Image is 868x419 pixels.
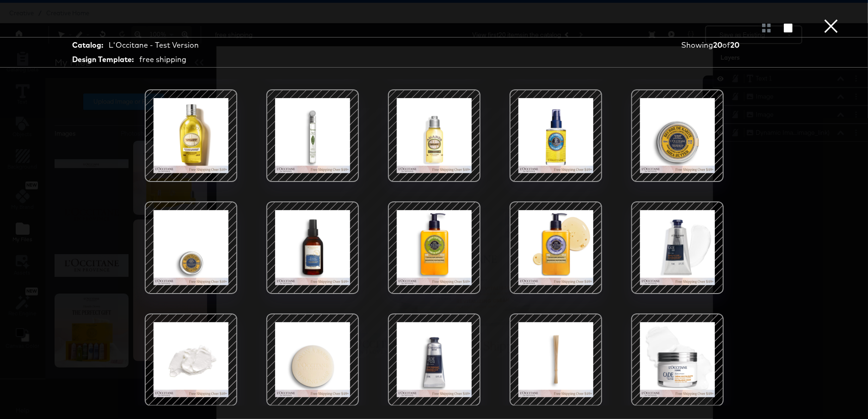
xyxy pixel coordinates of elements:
[139,54,186,65] div: free shipping
[713,40,722,50] strong: 20
[730,40,739,50] strong: 20
[681,40,780,50] div: Showing of
[72,40,103,50] strong: Catalog:
[72,54,134,65] strong: Design Template:
[109,40,199,50] div: L'Occitane - Test Version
